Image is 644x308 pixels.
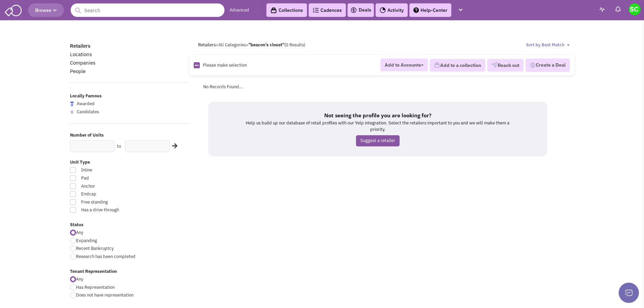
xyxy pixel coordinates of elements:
[380,58,428,71] button: Add to Accounts
[313,8,319,13] img: Cadences_logo.png
[629,3,641,15] img: scarlette carballo
[246,42,248,48] span: >
[270,7,277,14] img: icon-collection-lavender-black.svg
[77,109,99,115] span: Candidates
[76,230,83,235] span: Any
[70,93,190,99] label: Locally Famous
[218,42,305,48] span: All Categories (0 Results)
[70,68,86,74] a: People
[194,62,200,68] img: Rectangle.png
[77,191,152,197] span: Endcap
[76,276,83,282] span: Any
[434,62,440,68] img: icon-collection-lavender.png
[242,120,514,133] p: Help us build up our database of retail profiles with our Yelp integration. Select the retailers ...
[525,58,570,72] button: Create a Deal
[76,254,136,259] span: Research has been completed
[70,132,190,139] label: Number of Units
[492,62,498,68] img: VectorPaper_Plane.png
[70,43,90,49] a: Retailers
[76,284,115,290] span: Has Representation
[70,60,95,66] a: Companies
[76,238,97,243] span: Expanding
[350,6,371,14] a: Deals
[76,245,114,251] span: Recent Bankruptcy
[77,199,152,206] span: Free standing
[203,84,243,90] span: No Records Found...
[35,7,57,13] span: Browse
[70,101,74,106] img: locallyfamous-largeicon.png
[413,7,419,13] img: help.png
[70,222,190,228] label: Status
[380,7,386,13] img: Activity.png
[70,51,92,57] a: Locations
[77,183,152,190] span: Anchor
[5,3,22,16] img: SmartAdmin
[487,59,524,72] button: Reach out
[77,167,152,173] span: Inline
[168,142,178,150] div: Search Nearby
[70,159,190,166] label: Unit Type
[76,292,134,298] span: Does not have representation
[203,62,247,68] span: Please make selection
[71,3,224,17] input: Search
[376,3,408,17] a: Activity
[409,3,451,17] a: Help-Center
[77,175,152,182] span: Pad
[28,3,64,17] button: Browse
[309,3,346,17] a: Cadences
[350,6,357,14] img: icon-deals.svg
[117,143,121,150] label: to
[70,110,74,114] img: locallyfamous-upvote.png
[248,42,284,48] b: "beacon's closet"
[430,59,485,72] button: Add to a collection
[266,3,307,17] a: Collections
[530,62,536,69] img: Deal-Dollar.png
[198,42,216,48] a: Retailers
[356,135,400,146] a: Suggest a retailer
[242,112,514,119] h5: Not seeing the profile you are looking for?
[230,7,249,14] a: Advanced
[77,101,95,106] span: Awarded
[77,207,152,213] span: Has a drive through
[216,42,218,48] span: >
[70,268,190,275] label: Tenant Representation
